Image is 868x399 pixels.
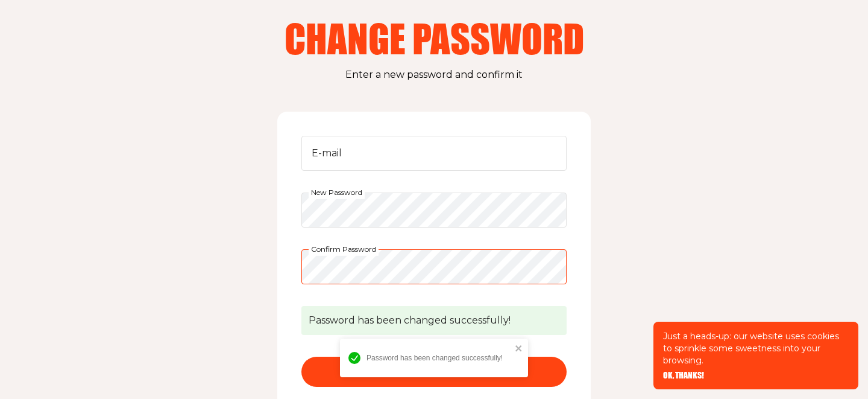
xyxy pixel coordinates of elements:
h2: Change Password [280,19,588,57]
p: Just a heads-up: our website uses cookies to sprinkle some sweetness into your browsing. [663,330,849,366]
button: CHANGE PASSWORD [301,357,567,387]
label: New Password [309,186,365,199]
input: New Password [301,193,567,228]
label: Confirm Password [309,243,379,256]
input: Confirm Password [301,249,567,284]
input: E-mail [301,136,567,171]
span: Password has been changed successfully! [301,306,567,335]
div: Password has been changed successfully! [366,354,511,362]
p: Enter a new password and confirm it [36,67,832,83]
button: close [515,343,523,353]
button: OK, THANKS! [663,371,704,380]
